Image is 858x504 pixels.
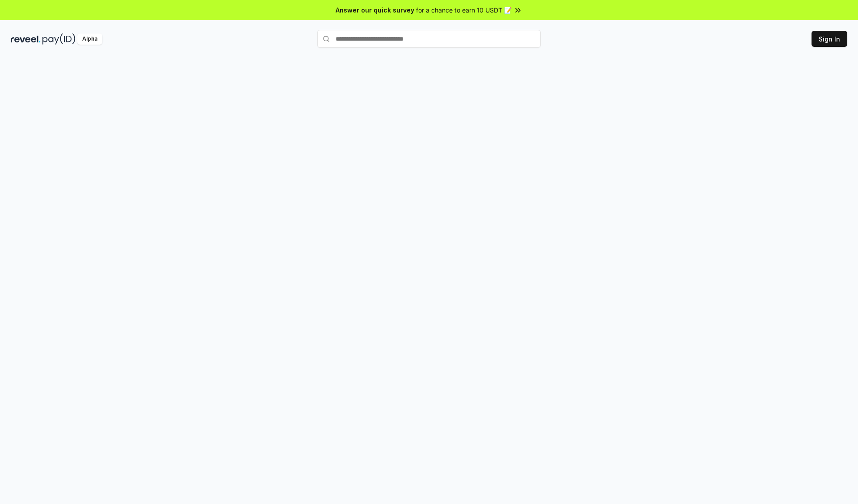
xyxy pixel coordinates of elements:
span: for a chance to earn 10 USDT 📝 [416,5,512,15]
div: Alpha [77,33,102,45]
img: pay_id [42,33,76,45]
span: Answer our quick survey [336,5,414,15]
img: reveel_dark [11,33,41,45]
button: Sign In [812,31,847,47]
